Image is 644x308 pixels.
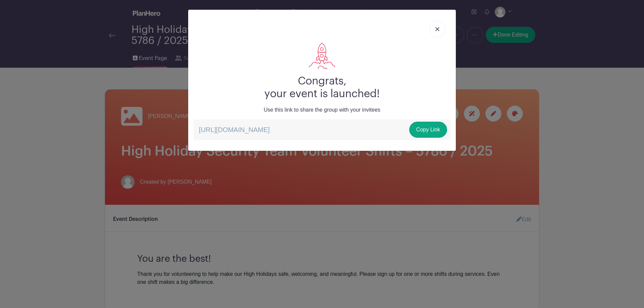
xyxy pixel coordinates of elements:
p: Use this link to share the group with your invitees [194,106,450,114]
img: close_button-5f87c8562297e5c2d7936805f587ecaba9071eb48480494691a3f1689db116b3.svg [435,27,439,31]
img: rocket-da9a8572226980f26bfc5974814f0c2ee1a6ab50d376292718498fe37755c64b.svg [309,43,335,69]
a: Copy Link [409,122,447,138]
p: [URL][DOMAIN_NAME] [194,119,450,140]
h2: Congrats, your event is launched! [194,75,450,101]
